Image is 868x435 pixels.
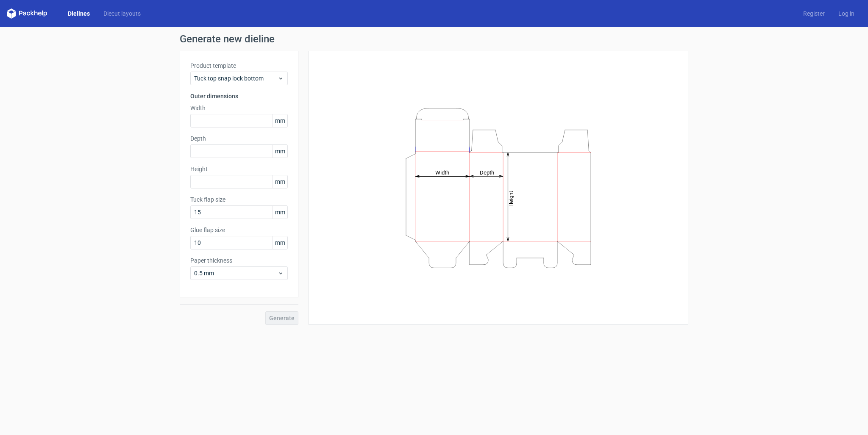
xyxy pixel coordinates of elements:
[796,9,832,18] a: Register
[273,206,287,219] span: mm
[61,9,97,18] a: Dielines
[190,226,288,234] label: Glue flap size
[180,34,688,44] h1: Generate new dieline
[190,92,288,100] h3: Outer dimensions
[190,134,288,143] label: Depth
[190,256,288,265] label: Paper thickness
[190,195,288,204] label: Tuck flap size
[273,145,287,158] span: mm
[273,114,287,127] span: mm
[832,9,861,18] a: Log in
[190,165,288,173] label: Height
[190,61,288,70] label: Product template
[273,236,287,249] span: mm
[480,169,494,175] tspan: Depth
[97,9,147,18] a: Diecut layouts
[194,74,278,83] span: Tuck top snap lock bottom
[508,191,514,206] tspan: Height
[194,269,278,277] span: 0.5 mm
[190,104,288,112] label: Width
[435,169,449,175] tspan: Width
[273,175,287,188] span: mm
